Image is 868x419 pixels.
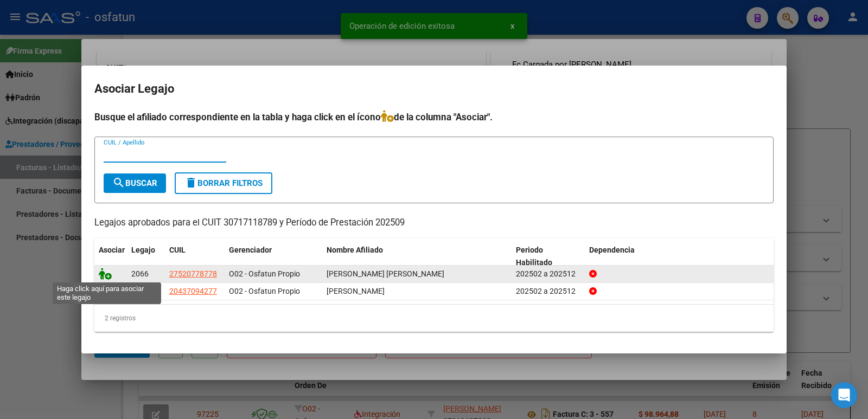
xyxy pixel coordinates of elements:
[831,382,857,408] div: Open Intercom Messenger
[169,287,217,295] span: 20437094277
[175,172,272,194] button: Borrar Filtros
[169,246,186,254] span: CUIL
[516,285,580,298] div: 202502 a 202512
[322,238,512,274] datatable-header-cell: Nombre Afiliado
[327,246,383,254] span: Nombre Afiliado
[94,216,774,230] p: Legajos aprobados para el CUIT 30717118789 y Período de Prestación 202509
[131,287,149,295] span: 2020
[165,238,225,274] datatable-header-cell: CUIL
[516,268,580,280] div: 202502 a 202512
[229,287,300,295] span: O02 - Osfatun Propio
[589,246,635,254] span: Dependencia
[127,238,165,274] datatable-header-cell: Legajo
[184,176,197,189] mat-icon: delete
[94,305,774,332] div: 2 registros
[184,178,263,188] span: Borrar Filtros
[225,238,322,274] datatable-header-cell: Gerenciador
[169,269,217,278] span: 27520778778
[94,79,774,99] h2: Asociar Legajo
[94,110,774,124] h4: Busque el afiliado correspondiente en la tabla y haga click en el ícono de la columna "Asociar".
[512,238,585,274] datatable-header-cell: Periodo Habilitado
[131,246,155,254] span: Legajo
[112,176,125,189] mat-icon: search
[516,246,552,267] span: Periodo Habilitado
[585,238,774,274] datatable-header-cell: Dependencia
[104,173,166,193] button: Buscar
[94,238,127,274] datatable-header-cell: Asociar
[112,178,157,188] span: Buscar
[229,269,300,278] span: O02 - Osfatun Propio
[327,287,385,295] span: GANDIA ALEJANDRO RAFAEL
[327,269,444,278] span: ALBORNOZ MARIA NOEMI
[229,246,272,254] span: Gerenciador
[99,246,125,254] span: Asociar
[131,269,149,278] span: 2066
